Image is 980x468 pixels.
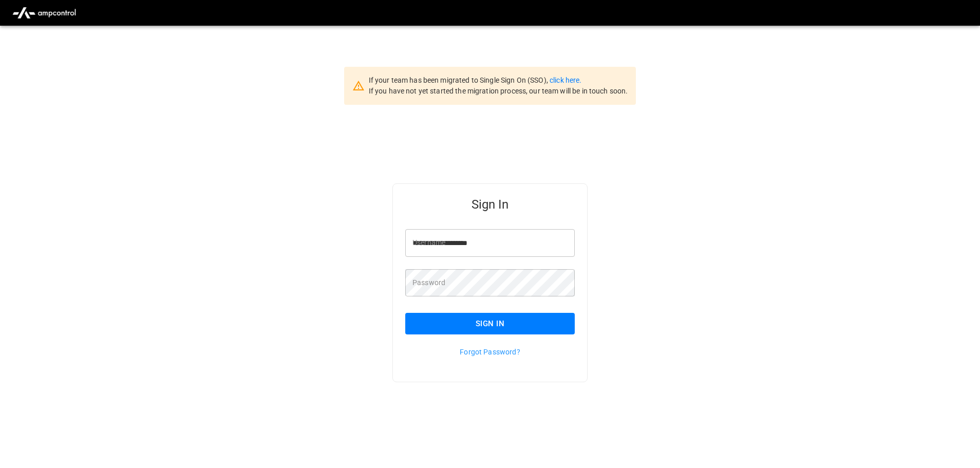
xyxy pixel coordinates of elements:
button: Sign In [405,313,575,334]
h5: Sign In [405,196,575,213]
p: Forgot Password? [405,347,575,357]
span: If you have not yet started the migration process, our team will be in touch soon. [369,87,628,95]
span: If your team has been migrated to Single Sign On (SSO), [369,76,550,84]
a: click here. [550,76,581,84]
img: ampcontrol.io logo [8,3,80,23]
